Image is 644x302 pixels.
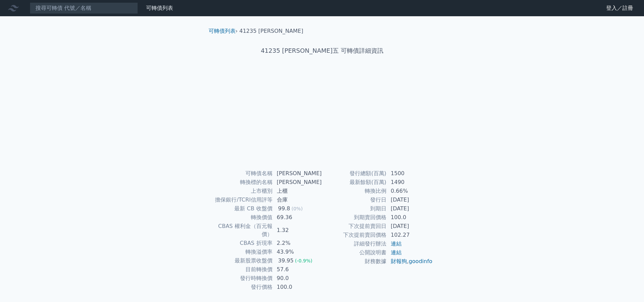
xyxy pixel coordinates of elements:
[239,27,303,35] li: 41235 [PERSON_NAME]
[277,257,295,265] div: 39.95
[211,195,273,204] td: 擔保銀行/TCRI信用評等
[203,46,441,55] h1: 41235 [PERSON_NAME]五 可轉債詳細資訊
[387,187,433,195] td: 0.66%
[322,169,387,178] td: 發行總額(百萬)
[211,283,273,292] td: 發行價格
[322,257,387,266] td: 財務數據
[387,169,433,178] td: 1500
[322,231,387,239] td: 下次提前賣回價格
[277,205,292,213] div: 99.8
[322,222,387,231] td: 下次提前賣回日
[291,206,303,211] span: (0%)
[273,265,322,274] td: 57.6
[273,248,322,256] td: 43.9%
[211,187,273,195] td: 上市櫃別
[387,204,433,213] td: [DATE]
[387,231,433,239] td: 102.27
[209,27,238,35] li: ›
[146,5,173,11] a: 可轉債列表
[273,239,322,248] td: 2.2%
[387,195,433,204] td: [DATE]
[387,222,433,231] td: [DATE]
[322,213,387,222] td: 到期賣回價格
[30,2,138,14] input: 搜尋可轉債 代號／名稱
[273,178,322,187] td: [PERSON_NAME]
[322,204,387,213] td: 到期日
[322,195,387,204] td: 發行日
[211,256,273,265] td: 最新股票收盤價
[211,239,273,248] td: CBAS 折現率
[322,239,387,248] td: 詳細發行辦法
[211,178,273,187] td: 轉換標的名稱
[601,3,639,14] a: 登入／註冊
[211,265,273,274] td: 目前轉換價
[387,257,433,266] td: ,
[209,28,236,34] a: 可轉債列表
[273,274,322,283] td: 90.0
[391,258,407,264] a: 財報狗
[273,187,322,195] td: 上櫃
[211,204,273,213] td: 最新 CB 收盤價
[211,222,273,239] td: CBAS 權利金（百元報價）
[211,213,273,222] td: 轉換價值
[322,248,387,257] td: 公開說明書
[322,187,387,195] td: 轉換比例
[273,169,322,178] td: [PERSON_NAME]
[387,178,433,187] td: 1490
[391,249,402,256] a: 連結
[322,178,387,187] td: 最新餘額(百萬)
[273,213,322,222] td: 69.36
[391,240,402,247] a: 連結
[273,195,322,204] td: 合庫
[211,274,273,283] td: 發行時轉換價
[273,283,322,292] td: 100.0
[273,222,322,239] td: 1.32
[409,258,432,264] a: goodinfo
[211,248,273,256] td: 轉換溢價率
[211,169,273,178] td: 可轉債名稱
[295,258,312,263] span: (-0.9%)
[387,213,433,222] td: 100.0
